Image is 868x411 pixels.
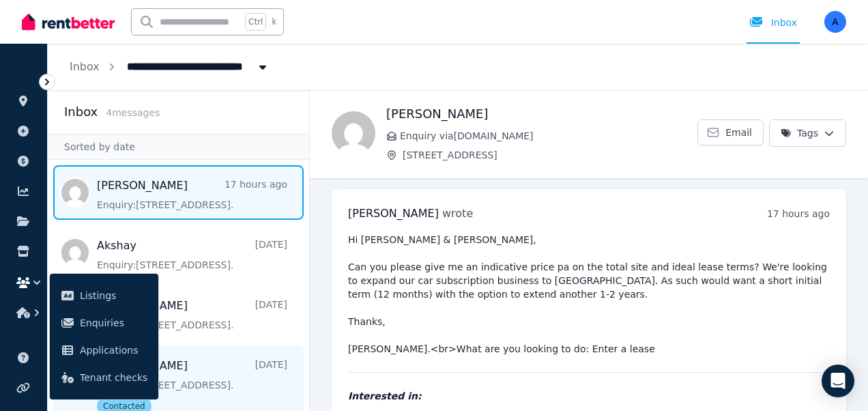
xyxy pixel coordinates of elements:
[769,119,846,147] button: Tags
[97,178,287,212] a: [PERSON_NAME]17 hours agoEnquiry:[STREET_ADDRESS].
[400,129,697,143] span: Enquiry via [DOMAIN_NAME]
[55,282,153,309] a: Listings
[725,126,752,139] span: Email
[442,207,473,220] span: wrote
[48,44,291,90] nav: Breadcrumb
[106,107,160,118] span: 4 message s
[767,208,830,219] time: 17 hours ago
[697,119,764,145] a: Email
[55,337,153,364] a: Applications
[749,16,797,29] div: Inbox
[348,207,439,220] span: [PERSON_NAME]
[64,102,98,122] h2: Inbox
[824,11,846,33] img: alekspropertymanagement@gmail.com
[403,148,697,162] span: [STREET_ADDRESS]
[386,104,697,124] h1: [PERSON_NAME]
[80,315,147,331] span: Enquiries
[348,389,830,403] h4: Interested in:
[80,287,147,304] span: Listings
[97,298,287,332] a: [PERSON_NAME][DATE]Enquiry:[STREET_ADDRESS].
[55,364,153,391] a: Tenant checks
[245,13,266,31] span: Ctrl
[22,12,115,32] img: RentBetter
[272,16,276,27] span: k
[80,369,147,386] span: Tenant checks
[332,111,375,155] img: Mike
[348,233,830,356] pre: Hi [PERSON_NAME] & [PERSON_NAME], Can you please give me an indicative price pa on the total site...
[97,238,287,272] a: Akshay[DATE]Enquiry:[STREET_ADDRESS].
[70,60,100,73] a: Inbox
[55,309,153,337] a: Enquiries
[822,365,854,397] div: Open Intercom Messenger
[80,342,147,358] span: Applications
[48,134,309,160] div: Sorted by date
[781,126,818,140] span: Tags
